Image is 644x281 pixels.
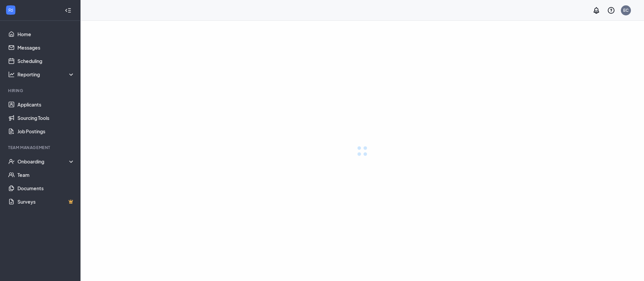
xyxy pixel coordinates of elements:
[17,182,75,195] a: Documents
[607,6,615,14] svg: QuestionInfo
[17,195,75,208] a: SurveysCrown
[8,158,15,165] svg: UserCheck
[17,71,75,78] div: Reporting
[17,54,75,68] a: Scheduling
[8,88,73,93] div: Hiring
[8,71,15,78] svg: Analysis
[17,111,75,125] a: Sourcing Tools
[17,98,75,111] a: Applicants
[17,168,75,182] a: Team
[623,7,629,13] div: EC
[17,41,75,54] a: Messages
[592,6,600,14] svg: Notifications
[8,145,73,150] div: Team Management
[17,125,75,138] a: Job Postings
[17,27,75,41] a: Home
[65,7,71,14] svg: Collapse
[7,7,14,13] svg: WorkstreamLogo
[17,158,75,165] div: Onboarding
